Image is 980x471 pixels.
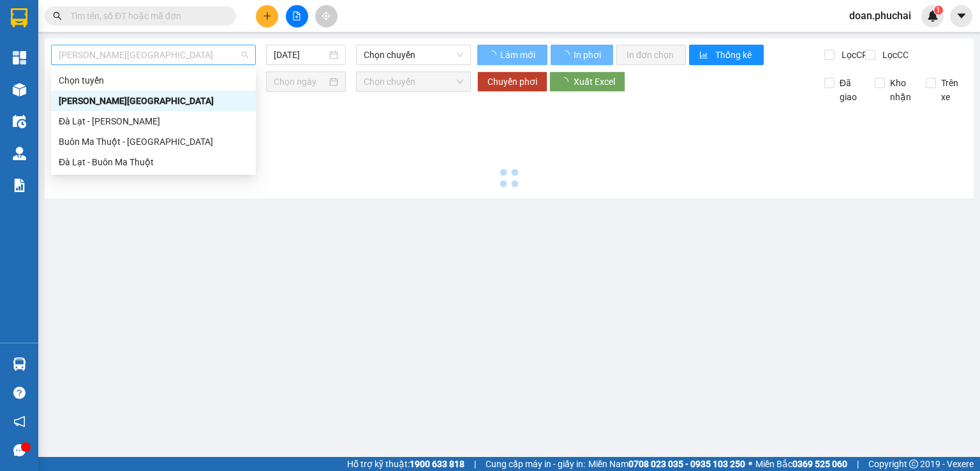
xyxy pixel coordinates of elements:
div: Đà Lạt - Buôn Ma Thuột [59,155,248,169]
div: Đà Lạt - [PERSON_NAME] [59,114,248,128]
div: Chọn tuyến [51,70,256,91]
span: ⚪️ [748,461,752,467]
span: In phơi [574,48,603,62]
sup: 1 [934,6,943,15]
img: solution-icon [13,179,26,192]
span: Làm mới [500,48,537,62]
button: bar-chartThống kê [689,45,764,65]
span: Gia Lai - Đà Lạt [59,45,248,64]
strong: 0369 525 060 [792,459,847,469]
img: logo-vxr [11,8,27,27]
button: aim [315,5,338,27]
span: plus [263,11,272,20]
button: file-add [286,5,308,27]
button: In phơi [551,45,613,65]
button: caret-down [950,5,972,27]
span: 1 [936,6,940,15]
span: loading [487,50,498,59]
input: 15/10/2025 [274,48,326,62]
span: Cung cấp máy in - giấy in: [486,457,585,471]
button: Xuất Excel [549,71,625,92]
button: Làm mới [477,45,547,65]
span: question-circle [13,387,26,399]
div: Đà Lạt - Buôn Ma Thuột [51,152,256,172]
span: Hỗ trợ kỹ thuật: [347,457,464,471]
span: caret-down [956,10,967,22]
span: file-add [292,11,301,20]
span: search [53,11,62,20]
input: Tìm tên, số ĐT hoặc mã đơn [70,9,221,23]
input: Chọn ngày [274,75,326,89]
button: Chuyển phơi [477,71,547,92]
span: Miền Nam [588,457,745,471]
span: copyright [909,460,918,468]
button: In đơn chọn [616,45,686,65]
span: Đã giao [835,76,866,104]
span: Chọn chuyến [364,45,464,64]
button: plus [256,5,278,27]
span: message [13,444,26,456]
span: Trên xe [936,76,967,104]
span: Chọn chuyến [364,72,464,91]
span: | [857,457,859,471]
span: Lọc CC [877,48,910,62]
div: Gia Lai - Đà Lạt [51,91,256,111]
span: doan.phuchai [839,8,921,24]
div: Buôn Ma Thuột - Đà Lạt [51,131,256,152]
span: | [474,457,476,471]
span: loading [561,50,572,59]
strong: 1900 633 818 [410,459,464,469]
img: warehouse-icon [13,357,26,371]
span: Thống kê [715,48,754,62]
div: Buôn Ma Thuột - [GEOGRAPHIC_DATA] [59,135,248,149]
div: Chọn tuyến [59,73,248,87]
span: Lọc CR [836,48,870,62]
img: dashboard-icon [13,51,26,64]
span: aim [322,11,330,20]
img: warehouse-icon [13,83,26,96]
img: warehouse-icon [13,147,26,160]
img: warehouse-icon [13,115,26,128]
div: Đà Lạt - Gia Lai [51,111,256,131]
span: Kho nhận [885,76,916,104]
div: [PERSON_NAME][GEOGRAPHIC_DATA] [59,94,248,108]
strong: 0708 023 035 - 0935 103 250 [628,459,745,469]
span: notification [13,415,26,428]
img: icon-new-feature [927,10,939,22]
span: Miền Bắc [755,457,847,471]
span: bar-chart [699,50,710,61]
